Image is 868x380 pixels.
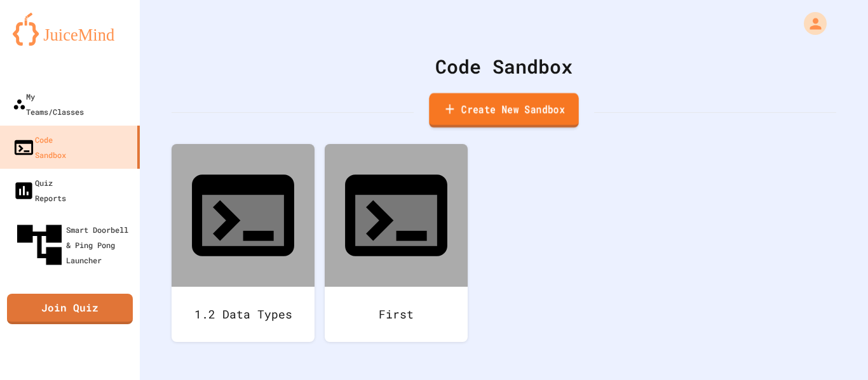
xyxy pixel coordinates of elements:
[13,132,66,162] div: Code Sandbox
[790,9,830,38] div: My Account
[429,93,578,128] a: Create New Sandbox
[7,294,133,324] a: Join Quiz
[172,52,836,81] div: Code Sandbox
[172,287,315,342] div: 1.2 Data Types
[13,218,135,272] div: Smart Doorbell & Ping Pong Launcher
[325,144,468,342] a: First
[13,13,127,46] img: logo-orange.svg
[13,175,66,206] div: Quiz Reports
[172,144,315,342] a: 1.2 Data Types
[13,89,84,119] div: My Teams/Classes
[325,287,468,342] div: First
